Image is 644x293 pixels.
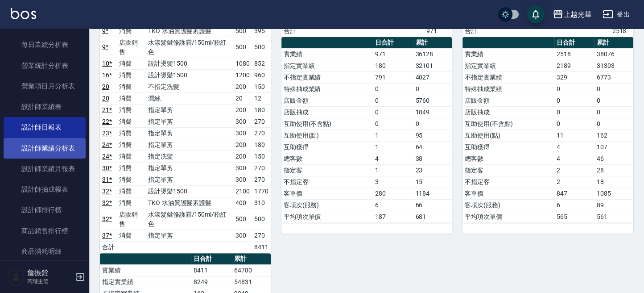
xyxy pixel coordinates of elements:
td: 852 [252,58,271,69]
td: 指定客 [281,164,373,176]
a: 每日業績分析表 [4,34,86,55]
td: 561 [594,211,633,222]
td: 20 [233,92,252,104]
td: 指定洗髮 [146,151,233,162]
td: TKO-水油質護髮素護髮 [146,25,233,37]
td: 847 [554,188,595,199]
td: 消費 [117,81,146,92]
td: 0 [373,106,413,118]
td: 不指定客 [281,176,373,188]
td: 95 [413,130,452,141]
td: 500 [252,37,271,58]
button: save [527,5,545,23]
a: 營業統計分析表 [4,55,86,76]
td: 實業績 [462,48,554,60]
td: 2518 [554,48,595,60]
td: 3 [373,176,413,188]
img: Logo [11,8,36,19]
a: 設計師日報表 [4,117,86,138]
td: 1085 [594,188,633,199]
td: 店販抽成 [462,106,554,118]
td: 指定單剪 [146,230,233,241]
td: 180 [373,60,413,71]
td: 300 [233,127,252,139]
td: 客項次(服務) [281,199,373,211]
th: 累計 [594,37,633,49]
td: 270 [252,230,271,241]
td: 不指定實業績 [281,71,373,83]
td: 23 [413,164,452,176]
th: 累計 [232,253,271,265]
td: 2518 [610,25,633,37]
td: 消費 [117,58,146,69]
table: a dense table [462,37,633,223]
td: 互助獲得 [462,141,554,153]
td: 1184 [413,188,452,199]
th: 累計 [413,37,452,49]
td: 不指定實業績 [462,71,554,83]
td: 11 [554,130,595,141]
td: 店販銷售 [117,209,146,230]
td: 18 [594,176,633,188]
a: 商品消耗明細 [4,241,86,262]
td: 180 [252,139,271,151]
th: 日合計 [191,253,232,265]
td: 54831 [232,276,271,288]
td: 互助使用(點) [462,130,554,141]
td: 指定單剪 [146,139,233,151]
td: 合計 [281,25,310,37]
h5: 詹振銓 [27,268,73,277]
td: 0 [554,95,595,106]
td: 消費 [117,151,146,162]
td: 0 [413,118,452,130]
td: 設計燙髮1500 [146,69,233,81]
img: Person [7,268,25,286]
td: 64 [413,141,452,153]
td: 4 [373,153,413,164]
td: 64780 [232,264,271,276]
td: 指定實業績 [462,60,554,71]
td: 0 [554,118,595,130]
td: 消費 [117,162,146,174]
td: 4 [554,153,595,164]
a: 設計師業績分析表 [4,138,86,159]
a: 設計師業績表 [4,96,86,117]
td: 162 [594,130,633,141]
td: 150 [252,151,271,162]
td: 2 [554,164,595,176]
table: a dense table [281,37,452,223]
td: 1 [373,141,413,153]
td: 1770 [252,185,271,197]
td: 合計 [462,25,484,37]
td: 潤絲 [146,92,233,104]
td: 消費 [117,230,146,241]
td: 0 [373,95,413,106]
th: 日合計 [373,37,413,49]
a: 設計師業績月報表 [4,159,86,179]
td: 互助使用(不含點) [281,118,373,130]
td: 310 [252,197,271,209]
td: 1 [373,164,413,176]
td: 270 [252,162,271,174]
td: 0 [594,83,633,95]
td: 互助使用(不含點) [462,118,554,130]
td: 300 [233,230,252,241]
td: 329 [554,71,595,83]
th: 日合計 [554,37,595,49]
td: 指定客 [462,164,554,176]
td: 15 [413,176,452,188]
td: 38076 [594,48,633,60]
td: 107 [594,141,633,153]
td: 400 [233,197,252,209]
td: 互助使用(點) [281,130,373,141]
td: 500 [252,209,271,230]
p: 高階主管 [27,277,73,285]
td: 180 [252,104,271,116]
td: 0 [594,106,633,118]
td: 水漾髮鍵修護霜/150ml/粉紅色 [146,209,233,230]
a: 設計師抽成報表 [4,179,86,200]
td: 0 [554,106,595,118]
td: 消費 [117,69,146,81]
td: 0 [413,83,452,95]
td: 實業績 [100,264,191,276]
